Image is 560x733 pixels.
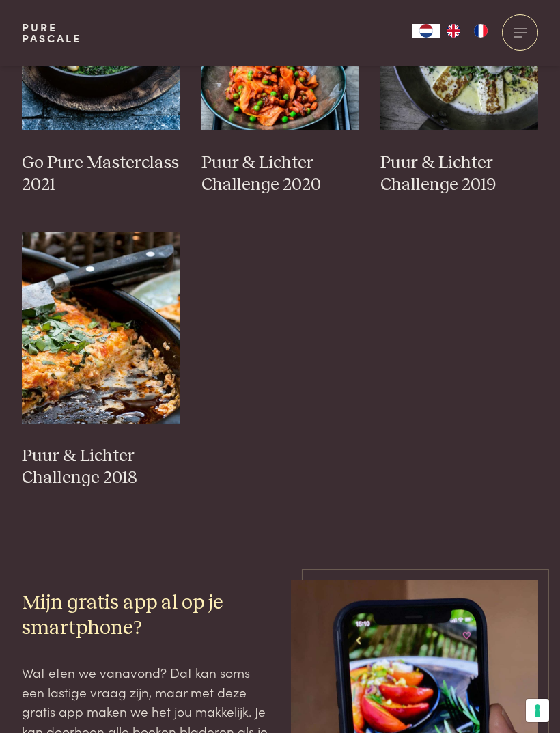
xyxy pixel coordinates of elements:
a: FR [467,24,494,38]
h3: Puur & Lichter Challenge 2018 [22,445,180,489]
a: NL [412,24,440,38]
div: Language [412,24,440,38]
aside: Language selected: Nederlands [412,24,494,38]
h3: Puur & Lichter Challenge 2020 [201,152,359,196]
button: Uw voorkeuren voor toestemming voor trackingtechnologieën [526,699,549,722]
h3: Go Pure Masterclass 2021 [22,152,180,196]
a: Puur &#038; Lichter Challenge 2018 Puur & Lichter Challenge 2018 [22,232,180,489]
a: EN [440,24,467,38]
ul: Language list [440,24,494,38]
h2: Mijn gratis app al op je smartphone? [22,590,269,641]
h3: Puur & Lichter Challenge 2019 [380,152,538,196]
img: Puur &#038; Lichter Challenge 2018 [22,232,180,424]
a: PurePascale [22,22,81,44]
